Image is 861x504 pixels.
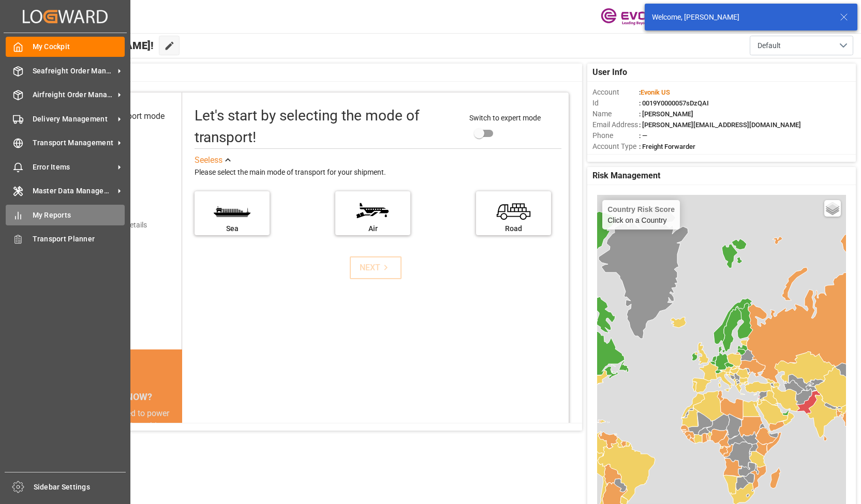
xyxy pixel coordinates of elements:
[33,210,125,221] span: My Reports
[750,36,853,55] button: open menu
[33,234,125,245] span: Transport Planner
[195,105,458,148] div: Let's start by selecting the mode of transport!
[6,205,125,225] a: My Reports
[824,200,841,217] a: Layers
[607,205,675,213] h4: Country Risk Score
[33,41,125,52] span: My Cockpit
[33,66,114,77] span: Seafreight Order Management
[601,8,668,26] img: Evonik-brand-mark-Deep-Purple-RGB.jpeg_1700498283.jpeg
[639,99,709,107] span: : 0019Y0000057sDzQAI
[592,87,639,98] span: Account
[340,223,405,234] div: Air
[200,223,264,234] div: Sea
[33,186,114,196] span: Master Data Management
[592,98,639,109] span: Id
[592,170,660,182] span: Risk Management
[350,256,402,279] button: NEXT
[360,262,391,274] div: NEXT
[592,130,639,141] span: Phone
[607,205,675,224] div: Click on a Country
[639,110,693,118] span: : [PERSON_NAME]
[639,88,670,96] span: :
[33,114,114,125] span: Delivery Management
[6,37,125,57] a: My Cockpit
[33,162,114,173] span: Error Items
[641,88,670,96] span: Evonik US
[592,141,639,152] span: Account Type
[33,138,114,148] span: Transport Management
[639,132,647,140] span: : —
[469,114,541,122] span: Switch to expert mode
[34,482,126,493] span: Sidebar Settings
[652,12,830,23] div: Welcome, [PERSON_NAME]
[481,223,546,234] div: Road
[195,154,222,166] div: See less
[592,66,627,79] span: User Info
[33,89,114,100] span: Airfreight Order Management
[639,143,695,150] span: : Freight Forwarder
[639,121,801,129] span: : [PERSON_NAME][EMAIL_ADDRESS][DOMAIN_NAME]
[592,109,639,119] span: Name
[758,40,781,51] span: Default
[592,119,639,130] span: Email Address
[6,229,125,249] a: Transport Planner
[195,166,561,179] div: Please select the main mode of transport for your shipment.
